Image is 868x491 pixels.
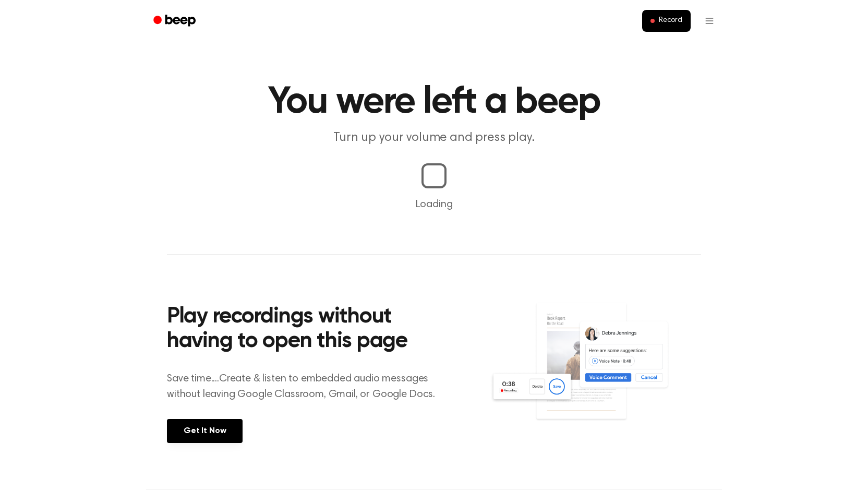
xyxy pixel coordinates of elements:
[697,8,722,33] button: Open menu
[167,371,448,402] p: Save time....Create & listen to embedded audio messages without leaving Google Classroom, Gmail, ...
[167,83,701,121] h1: You were left a beep
[146,11,205,31] a: Beep
[13,197,855,212] p: Loading
[490,302,701,442] img: Voice Comments on Docs and Recording Widget
[167,305,448,354] h2: Play recordings without having to open this page
[642,10,691,32] button: Record
[659,16,682,26] span: Record
[234,129,634,147] p: Turn up your volume and press play.
[167,419,243,443] a: Get It Now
